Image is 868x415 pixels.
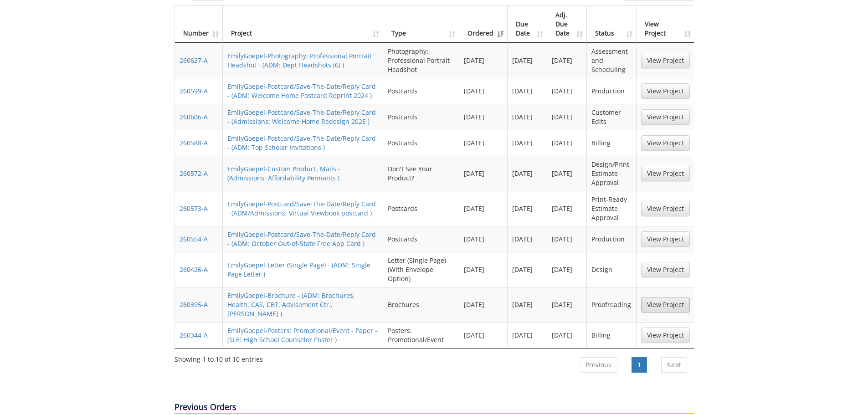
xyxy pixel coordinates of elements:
td: [DATE] [459,130,508,156]
th: Ordered: activate to sort column ascending [459,6,508,43]
a: 260606-A [180,113,208,121]
a: View Project [641,166,690,181]
td: Design/Print Estimate Approval [587,156,636,191]
td: Assessment and Scheduling [587,43,636,78]
td: Posters: Promotional/Event [383,322,459,348]
a: View Project [641,53,690,68]
a: View Project [641,328,690,343]
a: Next [661,357,687,373]
td: [DATE] [547,78,587,104]
td: Photography: Professional Portrait Headshot [383,43,459,78]
td: Letter (Single Page) (With Envelope Option) [383,252,459,287]
a: 260395-A [180,300,208,309]
td: Billing [587,130,636,156]
th: View Project: activate to sort column ascending [637,6,694,43]
td: [DATE] [547,191,587,226]
a: View Project [641,135,690,151]
a: EmilyGoepel-Letter (Single Page) - (ADM: Single Page Letter ) [227,261,370,278]
a: 260573-A [180,204,208,213]
td: [DATE] [508,130,547,156]
th: Type: activate to sort column ascending [383,6,459,43]
td: Postcards [383,191,459,226]
td: [DATE] [459,78,508,104]
a: Previous [580,357,617,373]
td: [DATE] [459,43,508,78]
td: Design [587,252,636,287]
td: [DATE] [508,104,547,130]
td: Print-Ready Estimate Approval [587,191,636,226]
td: [DATE] [547,104,587,130]
th: Number: activate to sort column ascending [175,6,223,43]
a: View Project [641,231,690,247]
td: [DATE] [459,322,508,348]
td: [DATE] [508,156,547,191]
a: EmilyGoepel-Photography: Professional Portrait Headshot - (ADM: Dept Headshots (6) ) [227,51,372,69]
th: Adj. Due Date: activate to sort column ascending [547,6,587,43]
td: [DATE] [459,287,508,322]
td: Postcards [383,104,459,130]
td: [DATE] [459,252,508,287]
td: [DATE] [508,287,547,322]
td: [DATE] [508,191,547,226]
th: Project: activate to sort column ascending [223,6,384,43]
a: 260599-A [180,87,208,95]
a: EmilyGoepel-Postcard/Save-The-Date/Reply Card - (Admissions: Welcome Home Redesign 2025 ) [227,108,376,126]
a: EmilyGoepel-Custom Product, Mails - (Admissions: Affordability Pennants ) [227,164,340,182]
a: View Project [641,297,690,313]
td: Production [587,226,636,252]
a: 1 [632,357,647,373]
td: [DATE] [508,226,547,252]
a: 260572-A [180,169,208,178]
td: [DATE] [547,156,587,191]
a: View Project [641,83,690,99]
td: [DATE] [547,226,587,252]
a: 260588-A [180,138,208,147]
td: [DATE] [547,287,587,322]
th: Status: activate to sort column ascending [587,6,636,43]
td: Billing [587,322,636,348]
td: [DATE] [508,322,547,348]
a: EmilyGoepel-Postcard/Save-The-Date/Reply Card - (ADM/Admissions: Virtual Viewbook postcard ) [227,200,376,217]
td: [DATE] [508,78,547,104]
td: [DATE] [459,104,508,130]
td: Don't See Your Product? [383,156,459,191]
td: [DATE] [508,252,547,287]
a: 260344-A [180,331,208,339]
a: 260627-A [180,56,208,65]
td: [DATE] [547,252,587,287]
a: EmilyGoepel-Brochure - (ADM: Brochures, Health, CAS, CBT, Advisement Ctr., [PERSON_NAME] ) [227,291,355,318]
a: EmilyGoepel-Postcard/Save-The-Date/Reply Card - (ADM: Top Scholar Invitations ) [227,134,376,152]
a: 260554-A [180,235,208,243]
td: [DATE] [508,43,547,78]
a: 260426-A [180,265,208,274]
td: Brochures [383,287,459,322]
a: EmilyGoepel-Posters: Promotional/Event - Paper - (SLE: High School Counselor Poster ) [227,326,377,344]
td: [DATE] [547,130,587,156]
td: Production [587,78,636,104]
td: Customer Edits [587,104,636,130]
a: View Project [641,201,690,216]
td: [DATE] [459,156,508,191]
a: EmilyGoepel-Postcard/Save-The-Date/Reply Card - (ADM: October Out-of-State Free App Card ) [227,230,376,248]
td: [DATE] [459,191,508,226]
th: Due Date: activate to sort column ascending [508,6,547,43]
td: [DATE] [459,226,508,252]
a: EmilyGoepel-Postcard/Save-The-Date/Reply Card - (ADM: Welcome Home Postcard Reprint 2024 ) [227,82,376,100]
td: Proofreading [587,287,636,322]
td: Postcards [383,78,459,104]
div: Showing 1 to 10 of 10 entries [175,351,263,364]
td: [DATE] [547,43,587,78]
a: View Project [641,109,690,125]
td: [DATE] [547,322,587,348]
p: Previous Orders [175,401,694,414]
td: Postcards [383,130,459,156]
a: View Project [641,262,690,277]
td: Postcards [383,226,459,252]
